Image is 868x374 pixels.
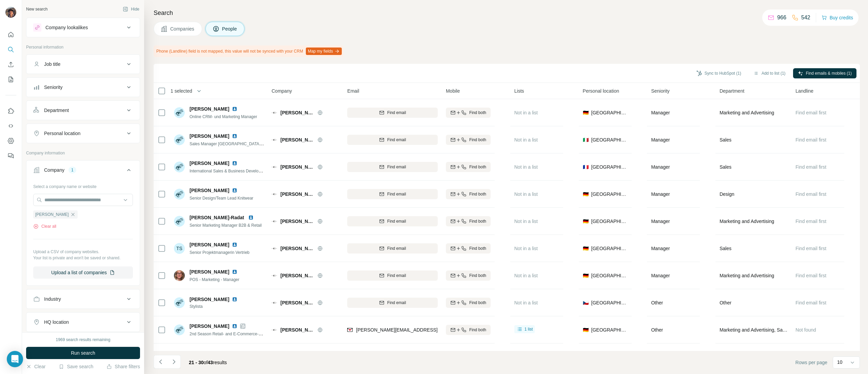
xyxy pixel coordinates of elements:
[190,241,229,248] span: [PERSON_NAME]
[514,273,538,278] span: Not in a list
[26,79,140,95] button: Seniority
[35,211,69,218] span: [PERSON_NAME]
[232,269,237,275] img: LinkedIn logo
[795,273,826,278] span: Find email first
[719,245,731,252] span: Sales
[446,108,491,118] button: Find both
[280,109,314,116] span: [PERSON_NAME]
[387,137,406,143] span: Find email
[154,8,860,18] h4: Search
[795,88,813,94] span: Landline
[7,351,23,367] div: Open Intercom Messenger
[591,164,628,170] span: [GEOGRAPHIC_DATA]
[190,303,245,310] span: Stylista
[189,360,227,365] span: results
[347,108,438,118] button: Find email
[44,107,69,114] div: Department
[387,273,406,279] span: Find email
[26,102,140,118] button: Department
[446,216,491,226] button: Find both
[651,88,669,94] span: Seniority
[26,314,140,330] button: HQ location
[469,218,486,224] span: Find both
[272,246,277,251] img: Logo of Luisa Cerano
[106,363,140,370] button: Share filters
[795,246,826,251] span: Find email first
[26,56,140,72] button: Job title
[719,88,744,94] span: Department
[272,137,277,143] img: Logo of Luisa Cerano
[56,337,111,343] div: 1969 search results remaining
[190,141,304,146] span: Sales Manager [GEOGRAPHIC_DATA]/[GEOGRAPHIC_DATA]
[280,218,314,225] span: [PERSON_NAME]
[26,291,140,307] button: Industry
[26,6,47,12] div: New search
[387,218,406,224] span: Find email
[469,327,486,333] span: Find both
[347,189,438,199] button: Find email
[272,191,277,197] img: Logo of Luisa Cerano
[514,88,524,94] span: Lists
[651,300,663,305] span: Other
[583,299,589,306] span: 🇨🇿
[795,219,826,224] span: Find email first
[446,135,491,145] button: Find both
[446,243,491,254] button: Find both
[583,326,589,333] span: 🇩🇪
[174,216,185,227] img: Avatar
[280,164,314,170] span: [PERSON_NAME]
[190,350,229,357] span: [PERSON_NAME]
[469,273,486,279] span: Find both
[469,300,486,306] span: Find both
[190,168,287,173] span: International Sales & Business Development Manager
[387,164,406,170] span: Find email
[190,196,253,201] span: Senior Design/Team Lead Knitwear
[801,14,810,22] p: 542
[272,300,277,305] img: Logo of Luisa Cerano
[5,73,16,86] button: My lists
[190,277,239,282] span: POS - Marketing - Manager
[514,219,538,224] span: Not in a list
[232,323,237,329] img: LinkedIn logo
[651,246,670,251] span: Manager
[190,331,282,336] span: 2nd Season Retail- and E-Commerce-Management
[514,246,538,251] span: Not in a list
[469,245,486,251] span: Find both
[248,215,254,220] img: LinkedIn logo
[174,189,185,200] img: Avatar
[5,105,16,117] button: Use Surfe on LinkedIn
[446,88,460,94] span: Mobile
[446,325,491,335] button: Find both
[446,189,491,199] button: Find both
[33,266,133,279] button: Upload a list of companies
[525,326,533,332] span: 1 list
[190,296,229,303] span: [PERSON_NAME]
[692,68,746,78] button: Sync to HubSpot (1)
[45,24,88,31] div: Company lookalikes
[174,270,185,281] img: Avatar
[190,268,229,275] span: [PERSON_NAME]
[793,68,856,78] button: Find emails & mobiles (1)
[387,191,406,197] span: Find email
[591,136,628,143] span: [GEOGRAPHIC_DATA]
[5,120,16,132] button: Use Surfe API
[44,296,61,302] div: Industry
[719,109,774,116] span: Marketing and Advertising
[719,299,731,306] span: Other
[5,135,16,147] button: Dashboard
[154,355,167,369] button: Navigate to previous page
[795,300,826,305] span: Find email first
[26,363,45,370] button: Clear
[651,191,670,197] span: Manager
[719,326,787,333] span: Marketing and Advertising, Sales
[583,191,589,198] span: 🇩🇪
[190,114,257,119] span: Online CRM- und Marketing Manager
[719,218,774,225] span: Marketing and Advertising
[387,245,406,251] span: Find email
[272,88,292,94] span: Company
[174,243,185,254] div: TS
[591,109,628,116] span: [GEOGRAPHIC_DATA]
[446,298,491,308] button: Find both
[44,319,69,325] div: HQ location
[174,162,185,172] img: Avatar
